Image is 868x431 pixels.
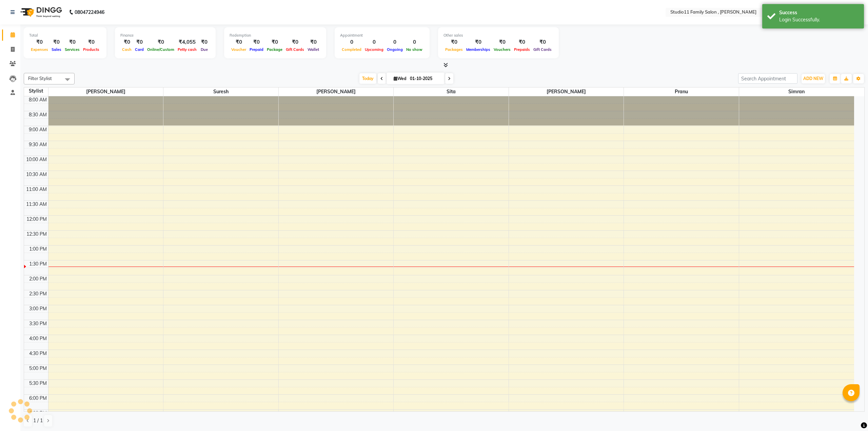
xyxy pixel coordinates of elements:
[145,47,176,52] span: Online/Custom
[28,365,48,372] div: 5:00 PM
[25,201,48,208] div: 11:30 AM
[25,171,48,178] div: 10:30 AM
[392,76,408,81] span: Wed
[120,33,210,38] div: Finance
[624,87,739,96] span: Pranu
[802,74,825,83] button: ADD NEW
[163,87,278,96] span: Suresh
[443,33,553,38] div: Other sales
[532,38,553,46] div: ₹0
[63,38,81,46] div: ₹0
[512,47,532,52] span: Prepaids
[306,47,321,52] span: Wallet
[363,38,385,46] div: 0
[394,87,509,96] span: Sita
[25,216,48,223] div: 12:00 PM
[176,47,198,52] span: Petty cash
[779,9,859,16] div: Success
[779,16,859,23] div: Login Successfully.
[405,47,424,52] span: No show
[29,33,101,38] div: Total
[28,246,48,253] div: 1:00 PM
[33,417,43,424] span: 1 / 1
[509,87,624,96] span: [PERSON_NAME]
[17,3,64,22] img: logo
[284,38,306,46] div: ₹0
[230,38,248,46] div: ₹0
[738,73,797,84] input: Search Appointment
[465,47,492,52] span: Memberships
[75,3,104,22] b: 08047224946
[120,38,133,46] div: ₹0
[25,231,48,238] div: 12:30 PM
[443,47,465,52] span: Packages
[28,410,48,417] div: 6:30 PM
[28,260,48,268] div: 1:30 PM
[27,96,48,103] div: 8:00 AM
[739,87,854,96] span: Simran
[28,305,48,312] div: 3:00 PM
[405,38,424,46] div: 0
[363,47,385,52] span: Upcoming
[27,126,48,133] div: 9:00 AM
[50,38,63,46] div: ₹0
[133,38,145,46] div: ₹0
[133,47,145,52] span: Card
[81,38,101,46] div: ₹0
[385,47,405,52] span: Ongoing
[28,395,48,402] div: 6:00 PM
[28,290,48,297] div: 2:30 PM
[145,38,176,46] div: ₹0
[27,111,48,118] div: 8:30 AM
[265,38,284,46] div: ₹0
[28,76,52,81] span: Filter Stylist
[176,38,198,46] div: ₹4,055
[340,47,363,52] span: Completed
[48,87,163,96] span: [PERSON_NAME]
[29,47,50,52] span: Expenses
[50,47,63,52] span: Sales
[492,47,512,52] span: Vouchers
[27,141,48,148] div: 9:30 AM
[532,47,553,52] span: Gift Cards
[28,320,48,327] div: 3:30 PM
[248,38,265,46] div: ₹0
[279,87,394,96] span: [PERSON_NAME]
[340,38,363,46] div: 0
[230,33,321,38] div: Redemption
[230,47,248,52] span: Voucher
[28,350,48,357] div: 4:30 PM
[465,38,492,46] div: ₹0
[28,335,48,342] div: 4:00 PM
[28,380,48,387] div: 5:30 PM
[24,87,48,95] div: Stylist
[385,38,405,46] div: 0
[340,33,424,38] div: Appointment
[492,38,512,46] div: ₹0
[408,74,442,84] input: 2025-10-01
[306,38,321,46] div: ₹0
[248,47,265,52] span: Prepaid
[25,156,48,163] div: 10:00 AM
[803,76,823,81] span: ADD NEW
[120,47,133,52] span: Cash
[284,47,306,52] span: Gift Cards
[199,47,210,52] span: Due
[198,38,210,46] div: ₹0
[28,275,48,282] div: 2:00 PM
[359,73,376,84] span: Today
[265,47,284,52] span: Package
[25,186,48,193] div: 11:00 AM
[81,47,101,52] span: Products
[29,38,50,46] div: ₹0
[443,38,465,46] div: ₹0
[512,38,532,46] div: ₹0
[63,47,81,52] span: Services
